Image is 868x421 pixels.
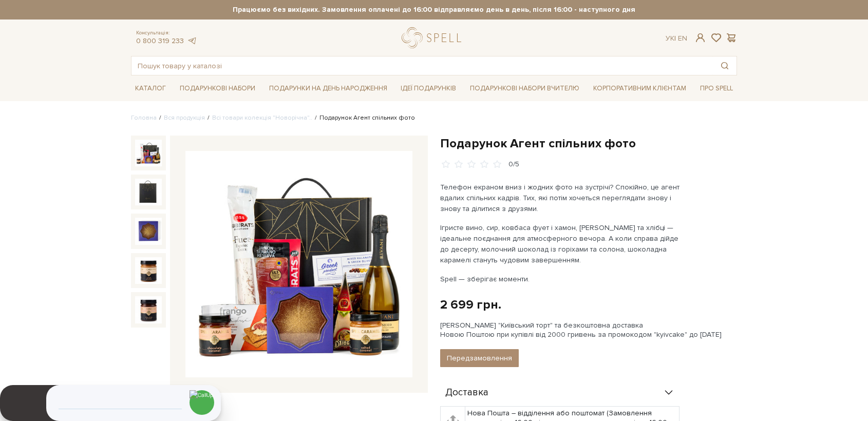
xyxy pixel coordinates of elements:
a: Про Spell [696,81,737,97]
input: Пошук товару у каталозі [131,56,713,75]
img: Подарунок Агент спільних фото [135,140,162,166]
span: | [674,34,676,43]
p: Телефон екраном вниз і жодних фото на зустрічі? Спокійно, це агент вдалих спільних кадрів. Тих, я... [440,182,681,214]
img: Подарунок Агент спільних фото [135,257,162,284]
strong: Працюємо без вихідних. Замовлення оплачені до 16:00 відправляємо день в день, після 16:00 - насту... [131,5,737,14]
a: Подарункові набори Вчителю [466,80,583,97]
a: Каталог [131,81,170,97]
img: Подарунок Агент спільних фото [185,151,412,378]
button: Передзамовлення [440,349,519,367]
p: Spell — зберігає моменти. [440,274,681,284]
div: 2 699 грн. [440,297,501,313]
a: Подарункові набори [176,81,259,97]
img: Подарунок Агент спільних фото [135,296,162,323]
a: Всі товари колекція "Новорічна".. [212,114,312,122]
a: En [678,34,687,43]
a: telegram [186,36,197,45]
a: Корпоративним клієнтам [589,81,690,97]
span: Доставка [445,388,488,397]
a: Головна [131,114,157,122]
p: Ігристе вино, сир, ковбаса фует і хамон, [PERSON_NAME] та хлібці — ідеальне поєднання для атмосфе... [440,222,681,265]
button: Пошук товару у каталозі [713,56,737,75]
div: [PERSON_NAME] "Київський торт" та безкоштовна доставка Новою Поштою при купівлі від 2000 гривень ... [440,321,737,339]
img: Подарунок Агент спільних фото [135,218,162,244]
div: 0/5 [508,160,519,169]
a: logo [402,27,466,48]
a: Ідеї подарунків [397,81,460,97]
div: Ук [666,34,687,43]
a: 0 800 319 233 [136,36,184,45]
span: Консультація: [136,30,197,36]
a: Вся продукція [164,114,205,122]
h1: Подарунок Агент спільних фото [440,136,737,151]
img: Подарунок Агент спільних фото [135,179,162,205]
li: Подарунок Агент спільних фото [312,113,415,123]
a: Подарунки на День народження [265,81,391,97]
